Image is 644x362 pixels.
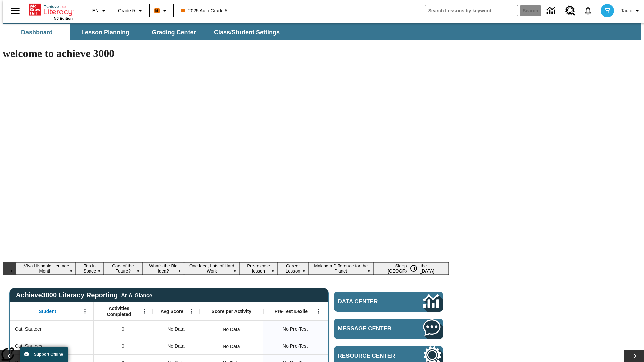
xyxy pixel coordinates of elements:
[15,326,43,333] span: Cat, Sautoen
[20,347,68,362] button: Support Offline
[104,262,143,275] button: Slide 3 Cars of the Future?
[122,326,124,333] span: 0
[152,5,171,17] button: Boost Class color is orange. Change class color
[140,24,207,40] button: Grading Center
[21,28,53,36] span: Dashboard
[16,291,152,299] span: Achieve3000 Literacy Reporting
[76,262,104,275] button: Slide 2 Tea in Space
[29,3,73,16] a: Home
[3,47,449,60] h1: welcome to achieve 3000
[338,325,403,332] span: Message Center
[160,308,183,314] span: Avg Score
[214,28,280,36] span: Class/Student Settings
[139,306,149,316] button: Open Menu
[153,338,200,354] div: No Data, Cat, Sautoes
[94,338,153,354] div: 0, Cat, Sautoes
[3,23,641,40] div: SubNavbar
[5,1,25,21] button: Open side menu
[543,2,561,20] a: Data Center
[601,4,614,17] img: avatar image
[39,308,56,314] span: Student
[164,339,188,353] span: No Data
[209,24,285,40] button: Class/Student Settings
[219,323,243,336] div: No Data, Cat, Sautoen
[283,326,308,333] span: No Pre-Test, Cat, Sautoen
[15,343,42,350] span: Cat, Sautoes
[184,262,239,275] button: Slide 5 One Idea, Lots of Hard Work
[181,7,228,14] span: 2025 Auto Grade 5
[81,28,129,36] span: Lesson Planning
[621,7,632,14] span: Tauto
[97,305,141,317] span: Activities Completed
[115,5,147,17] button: Grade: Grade 5, Select a grade
[283,343,308,350] span: No Pre-Test, Cat, Sautoes
[80,306,90,316] button: Open Menu
[407,262,420,275] button: Pause
[624,350,644,362] button: Lesson carousel, Next
[338,298,401,305] span: Data Center
[143,262,184,275] button: Slide 4 What's the Big Idea?
[239,262,277,275] button: Slide 6 Pre-release lesson
[153,321,200,338] div: No Data, Cat, Sautoen
[3,24,70,40] button: Dashboard
[29,2,73,20] div: Home
[561,2,579,20] a: Resource Center, Will open in new tab
[3,24,286,40] div: SubNavbar
[186,306,196,316] button: Open Menu
[94,321,153,338] div: 0, Cat, Sautoen
[212,308,252,314] span: Score per Activity
[34,352,63,357] span: Support Offline
[597,2,618,19] button: Select a new avatar
[618,5,644,17] button: Profile/Settings
[277,262,308,275] button: Slide 7 Career Lesson
[152,28,196,36] span: Grading Center
[54,16,73,20] span: NJ Edition
[16,262,76,275] button: Slide 1 ¡Viva Hispanic Heritage Month!
[118,7,135,14] span: Grade 5
[308,262,373,275] button: Slide 8 Making a Difference for the Planet
[122,343,124,350] span: 0
[579,2,597,19] a: Notifications
[425,5,518,16] input: search field
[334,292,443,312] a: Data Center
[407,262,427,275] div: Pause
[164,322,188,336] span: No Data
[121,291,152,299] div: At-A-Glance
[89,5,111,17] button: Language: EN, Select a language
[219,340,243,353] div: No Data, Cat, Sautoes
[275,308,308,314] span: Pre-Test Lexile
[373,262,449,275] button: Slide 9 Sleepless in the Animal Kingdom
[314,306,324,316] button: Open Menu
[92,7,99,14] span: EN
[72,24,139,40] button: Lesson Planning
[338,353,403,359] span: Resource Center
[155,6,159,15] span: B
[334,319,443,339] a: Message Center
